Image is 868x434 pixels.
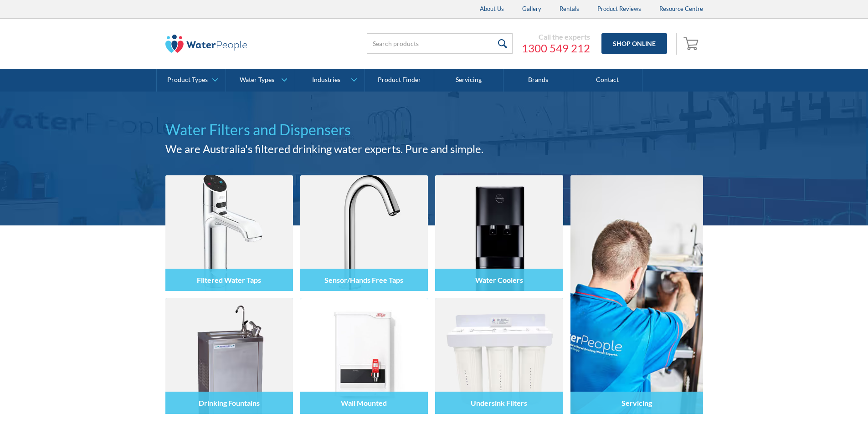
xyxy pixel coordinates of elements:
div: Call the experts [522,32,590,41]
img: Undersink Filters [435,298,563,414]
h4: Wall Mounted [341,398,387,407]
img: Drinking Fountains [165,298,293,414]
div: Industries [312,76,340,84]
input: Search products [367,33,513,54]
a: Open empty cart [681,33,703,55]
h4: Servicing [621,398,652,407]
div: Product Types [167,76,208,84]
a: Shop Online [601,33,667,54]
a: Servicing [434,69,503,92]
img: Water Coolers [435,175,563,291]
div: Water Types [240,76,274,84]
a: Brands [503,69,573,92]
a: 1300 549 212 [522,41,590,55]
img: shopping cart [683,36,701,51]
h4: Sensor/Hands Free Taps [324,276,403,284]
a: Water Types [226,69,295,92]
a: Contact [573,69,642,92]
h4: Drinking Fountains [199,398,260,407]
img: The Water People [165,35,247,53]
img: Wall Mounted [300,298,428,414]
h4: Undersink Filters [471,398,527,407]
h4: Filtered Water Taps [197,276,261,284]
h4: Water Coolers [475,276,523,284]
a: Industries [295,69,364,92]
img: Filtered Water Taps [165,175,293,291]
img: Sensor/Hands Free Taps [300,175,428,291]
a: Product Finder [365,69,434,92]
a: Servicing [570,175,703,414]
a: Product Types [157,69,226,92]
